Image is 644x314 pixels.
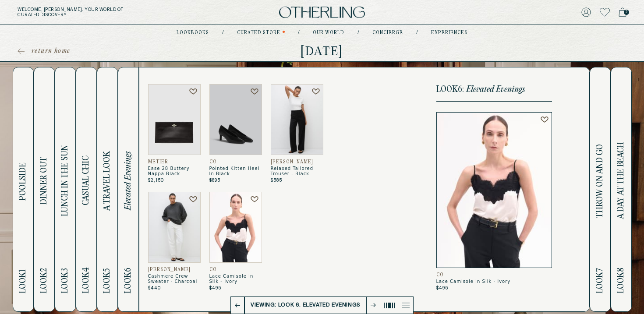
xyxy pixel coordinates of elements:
a: lookbooks [177,31,209,35]
span: $440 [148,286,161,291]
span: CO [209,267,217,272]
button: Look6Elevated Evenings [118,67,139,312]
span: Look 1 [18,269,28,293]
span: Look 4 [81,267,91,293]
span: Look 3 [60,268,70,293]
a: 2 [619,6,626,18]
p: Viewing: Look 6. Elevated Evenings [244,301,366,310]
a: return home [18,47,70,56]
a: concierge [372,31,403,35]
a: experiences [431,31,467,35]
button: Look1Poolside [13,67,34,312]
span: A Travel Look [102,151,112,211]
span: Look 8 [616,268,626,293]
span: Throw On and Go [595,144,605,218]
button: Look7Throw On and Go [590,67,611,312]
span: Elevated Evenings [123,151,133,210]
span: Metier [148,159,168,165]
span: $895 [209,178,220,183]
span: $2,150 [148,178,164,183]
button: Look2Dinner Out [34,67,55,312]
img: Cashmere Crew Sweater - Charcoal [148,192,201,263]
img: Lace Camisole in Silk - Ivory [209,192,262,263]
span: A Day at the Beach [616,142,626,219]
span: $495 [436,286,448,291]
span: Cashmere Crew Sweater - Charcoal [148,274,201,284]
span: Lace Camisole In Silk - Ivory [209,274,262,284]
a: Our world [313,31,344,35]
a: Curated store [237,31,280,35]
img: Lace Camisole in Silk - Ivory [436,112,552,268]
div: / [298,29,300,36]
span: Look 6 : [436,85,464,94]
span: 2 [624,10,629,15]
h5: Welcome, [PERSON_NAME] . Your world of curated discovery. [18,7,200,18]
span: [PERSON_NAME] [148,267,191,272]
span: Dinner Out [39,157,49,205]
div: / [357,29,359,36]
span: Ease 28 Buttery Nappa Black [148,166,201,176]
div: / [416,29,418,36]
button: Look3Lunch in the Sun [55,67,76,312]
span: Look 2 [39,268,49,293]
span: CO [209,159,217,165]
span: Poolside [18,162,28,201]
button: Look5A Travel Look [97,67,118,312]
img: Ease 28 Buttery Nappa Black [148,84,201,155]
h1: [DATE] [18,44,626,58]
img: Pointed Kitten Heel in Black [209,84,262,155]
span: Look 7 [595,268,605,293]
span: Lunch in the Sun [60,145,70,217]
span: Look 5 [102,268,112,293]
span: Elevated Evenings [466,85,525,94]
span: Look 6 [123,268,133,293]
span: CO [436,272,444,278]
img: logo [279,7,365,18]
span: Lace Camisole In Silk - Ivory [436,279,552,284]
span: Casual Chic [81,155,91,205]
span: $495 [209,286,221,291]
button: Look4Casual Chic [76,67,97,312]
span: $585 [271,178,282,183]
img: Relaxed Tailored Trouser - Black [271,84,323,155]
span: Pointed Kitten Heel In Black [209,166,262,176]
span: return home [32,47,70,56]
button: Look8A Day at the Beach [611,67,632,312]
span: Relaxed Tailored Trouser - Black [271,166,323,176]
div: / [222,29,224,36]
span: [PERSON_NAME] [271,159,313,165]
